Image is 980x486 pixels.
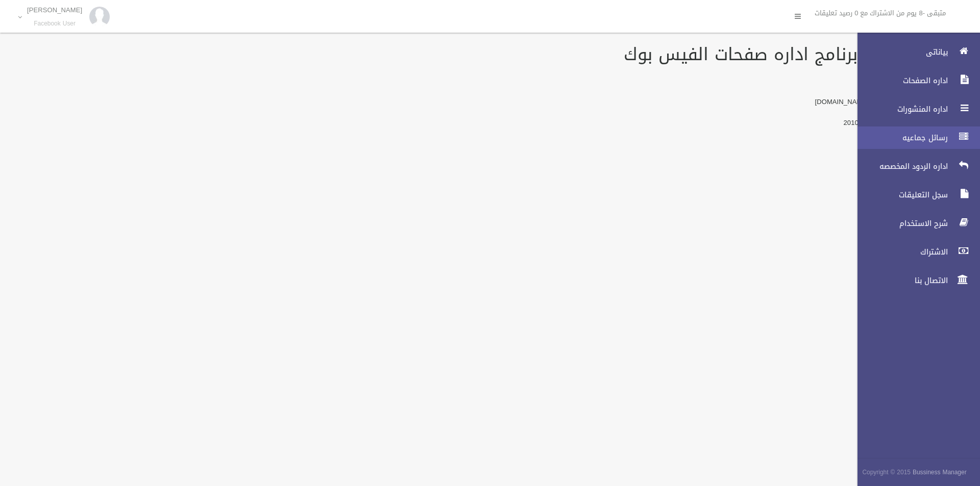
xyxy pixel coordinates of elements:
strong: Bussiness Manager [913,467,967,478]
img: 84628273_176159830277856_972693363922829312_n.jpg [89,7,110,27]
span: الاتصال بنا [849,275,951,286]
span: سجل التعليقات [849,190,951,200]
span: رسائل جماعيه [849,133,951,143]
p: [PERSON_NAME] [27,6,82,14]
span: بياناتى [849,47,951,57]
span: اداره المنشورات [849,104,951,114]
h2: للاتصال بنا : [12,76,935,89]
span: Copyright © 2015 [862,467,911,478]
a: الاشتراك [849,241,980,263]
span: شرح الاستخدام [849,218,951,228]
a: اداره الردود المخصصه [849,155,980,177]
a: [URL][DOMAIN_NAME] [815,95,886,108]
span: اداره الصفحات [849,75,951,86]
span: الاشتراك [849,247,951,257]
a: اداره المنشورات [849,98,980,120]
span: اداره الردود المخصصه [849,161,951,171]
a: رسائل جماعيه [849,126,980,149]
a: الاتصال بنا [849,269,980,292]
p: الاتصال بنا على 201025837586 [12,117,935,129]
small: Facebook User [27,20,82,28]
a: شرح الاستخدام [849,212,980,235]
h1: مرحبا فى برنامج اداره صفحات الفيس بوك [12,45,935,64]
a: اداره الصفحات [849,69,980,92]
a: سجل التعليقات [849,184,980,206]
a: بياناتى [849,41,980,63]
